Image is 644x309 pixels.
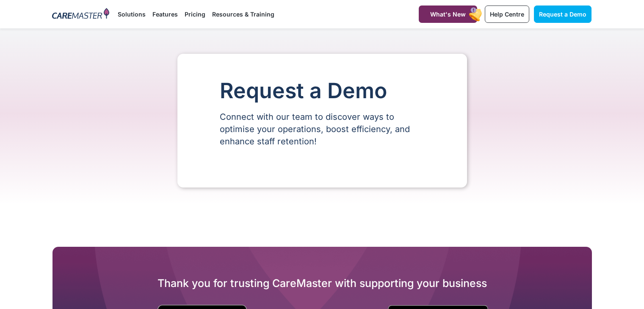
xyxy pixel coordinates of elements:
[220,79,425,102] h1: Request a Demo
[539,11,586,18] span: Request a Demo
[430,11,466,18] span: What's New
[534,6,591,23] a: Request a Demo
[419,6,477,23] a: What's New
[52,8,109,21] img: CareMaster Logo
[220,111,425,148] p: Connect with our team to discover ways to optimise your operations, boost efficiency, and enhance...
[490,11,524,18] span: Help Centre
[53,276,592,290] h2: Thank you for trusting CareMaster with supporting your business
[485,6,529,23] a: Help Centre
